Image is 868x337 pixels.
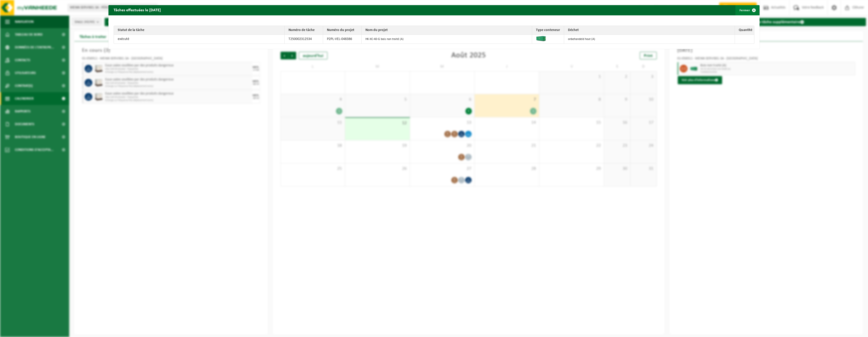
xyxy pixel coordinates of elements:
[285,35,323,44] td: T250002312534
[564,35,735,44] td: onbehandeld hout (A)
[285,26,323,35] th: Numéro de tâche
[564,26,735,35] th: Déchet
[536,36,546,41] img: HK-XC-40-GN-00
[323,35,362,44] td: P2PL-VEL-048386
[735,5,759,15] button: Fermer
[362,35,532,44] td: HK-XC-40-G bois non traité (A)
[532,26,564,35] th: Type conteneur
[114,26,285,35] th: Statut de la tâche
[108,5,166,15] h2: Tâches effectuées le [DATE]
[362,26,532,35] th: Nom du projet
[114,35,285,44] td: exécuté
[735,26,754,35] th: Quantité
[323,26,362,35] th: Numéro du projet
